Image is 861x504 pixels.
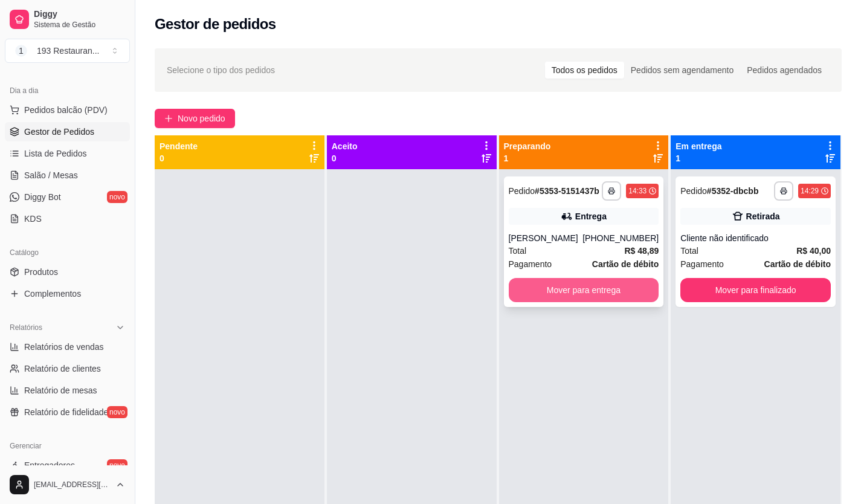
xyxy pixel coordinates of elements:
[509,244,527,257] span: Total
[5,402,130,422] a: Relatório de fidelidadenovo
[680,232,831,244] div: Cliente não identificado
[5,39,130,63] button: Select a team
[332,152,358,164] p: 0
[5,284,130,303] a: Complementos
[545,62,624,79] div: Todos os pedidos
[332,140,358,152] p: Aceito
[24,459,75,471] span: Entregadores
[5,436,130,456] div: Gerenciar
[801,186,819,196] div: 14:29
[24,213,42,225] span: KDS
[5,166,130,185] a: Salão / Mesas
[746,210,780,222] div: Retirada
[5,337,130,357] a: Relatórios de vendas
[680,244,698,257] span: Total
[24,266,58,278] span: Produtos
[160,140,198,152] p: Pendente
[509,278,659,302] button: Mover para entrega
[5,100,130,120] button: Pedidos balcão (PDV)
[592,259,659,269] strong: Cartão de débito
[155,109,235,128] button: Novo pedido
[5,456,130,475] a: Entregadoresnovo
[509,232,583,244] div: [PERSON_NAME]
[624,246,659,256] strong: R$ 48,89
[24,363,101,375] span: Relatório de clientes
[155,15,276,34] h2: Gestor de pedidos
[5,381,130,400] a: Relatório de mesas
[676,140,721,152] p: Em entrega
[5,144,130,163] a: Lista de Pedidos
[764,259,831,269] strong: Cartão de débito
[24,104,108,116] span: Pedidos balcão (PDV)
[10,323,42,332] span: Relatórios
[628,186,647,196] div: 14:33
[5,187,130,207] a: Diggy Botnovo
[167,63,275,77] span: Selecione o tipo dos pedidos
[24,406,108,418] span: Relatório de fidelidade
[740,62,828,79] div: Pedidos agendados
[504,140,551,152] p: Preparando
[680,186,707,196] span: Pedido
[509,257,552,271] span: Pagamento
[24,147,87,160] span: Lista de Pedidos
[5,359,130,378] a: Relatório de clientes
[707,186,759,196] strong: # 5352-dbcbb
[24,384,97,396] span: Relatório de mesas
[582,232,659,244] div: [PHONE_NUMBER]
[509,186,535,196] span: Pedido
[5,209,130,228] a: KDS
[5,243,130,262] div: Catálogo
[34,20,125,30] span: Sistema de Gestão
[24,288,81,300] span: Complementos
[624,62,740,79] div: Pedidos sem agendamento
[24,341,104,353] span: Relatórios de vendas
[5,470,130,499] button: [EMAIL_ADDRESS][DOMAIN_NAME]
[5,81,130,100] div: Dia a dia
[504,152,551,164] p: 1
[680,257,724,271] span: Pagamento
[24,126,94,138] span: Gestor de Pedidos
[5,5,130,34] a: DiggySistema de Gestão
[680,278,831,302] button: Mover para finalizado
[178,112,225,125] span: Novo pedido
[34,480,111,489] span: [EMAIL_ADDRESS][DOMAIN_NAME]
[676,152,721,164] p: 1
[535,186,599,196] strong: # 5353-5151437b
[37,45,100,57] div: 193 Restauran ...
[796,246,831,256] strong: R$ 40,00
[164,114,173,123] span: plus
[5,262,130,282] a: Produtos
[15,45,27,57] span: 1
[34,9,125,20] span: Diggy
[5,122,130,141] a: Gestor de Pedidos
[24,169,78,181] span: Salão / Mesas
[160,152,198,164] p: 0
[575,210,607,222] div: Entrega
[24,191,61,203] span: Diggy Bot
